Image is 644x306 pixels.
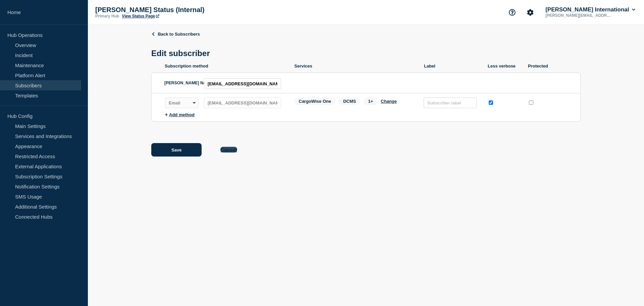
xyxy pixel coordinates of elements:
span: DCMS [339,97,360,105]
p: Less verbose [488,63,521,69]
input: Subscriber label [424,97,477,108]
h1: Edit subscriber [151,49,214,58]
p: [PERSON_NAME][EMAIL_ADDRESS][PERSON_NAME][DOMAIN_NAME] [544,13,614,18]
button: Support [505,5,519,19]
button: Cancel [220,147,237,152]
p: [PERSON_NAME] Status (Internal) [95,6,229,14]
button: Account settings [523,5,537,19]
a: Back to Subscribers [151,32,200,37]
input: SAML Name ID [204,78,281,89]
span: CargoWise One [294,97,336,105]
a: View Status Page [122,14,159,18]
button: Save [151,143,202,157]
label: [PERSON_NAME] Name ID: [164,81,204,85]
input: subscription-address [204,97,281,108]
button: Add method [165,112,195,117]
button: [PERSON_NAME] International [544,6,637,13]
span: 1+ [364,97,377,105]
input: less verbose checkbox [489,100,493,105]
p: Primary Hub [95,14,119,18]
input: protected checkbox [529,100,533,105]
p: Services [294,63,418,69]
button: Change [381,99,397,104]
p: Protected [528,63,555,69]
p: Label [424,63,481,69]
p: Subscription method [165,63,288,69]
